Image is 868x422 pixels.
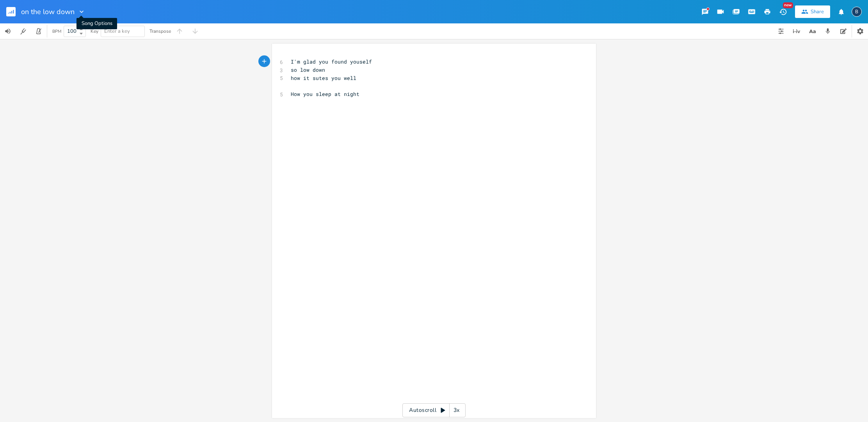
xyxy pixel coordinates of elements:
[91,29,98,34] div: Key
[78,8,85,16] button: Song Options
[402,403,466,417] div: Autoscroll
[852,7,862,17] div: boywells
[149,29,171,34] div: Transpose
[852,3,862,21] button: B
[104,28,130,35] span: Enter a key
[775,5,791,19] button: New
[52,29,61,34] div: BPM
[291,66,325,73] span: so low down
[783,2,793,8] div: New
[291,74,356,82] span: how it sutes you well
[291,90,359,98] span: How you sleep at night
[795,5,830,18] button: Share
[450,403,464,417] div: 3x
[21,8,75,15] span: on the low down
[811,8,824,15] div: Share
[291,58,372,65] span: I'm glad you found youself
